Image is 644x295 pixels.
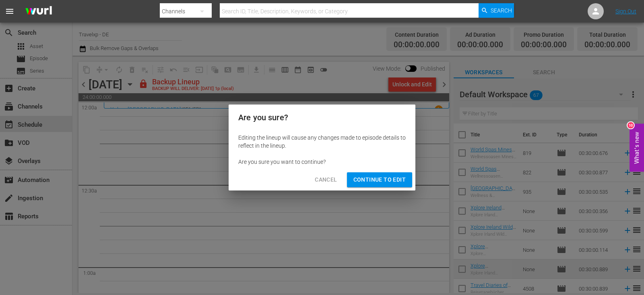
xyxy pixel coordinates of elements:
[353,175,406,185] span: Continue to Edit
[5,6,14,16] span: menu
[630,123,644,172] button: Open Feedback Widget
[627,122,634,128] div: 10
[347,172,412,187] button: Continue to Edit
[615,8,636,15] a: Sign Out
[315,175,337,185] span: Cancel
[491,3,512,18] span: Search
[238,158,406,166] div: Are you sure you want to continue?
[19,2,58,21] img: ans4CAIJ8jUAAAAAAAAAAAAAAAAAAAAAAAAgQb4GAAAAAAAAAAAAAAAAAAAAAAAAJMjXAAAAAAAAAAAAAAAAAAAAAAAAgAT5G...
[238,111,406,124] h2: Are you sure?
[238,134,406,150] div: Editing the lineup will cause any changes made to episode details to reflect in the lineup.
[308,172,343,187] button: Cancel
